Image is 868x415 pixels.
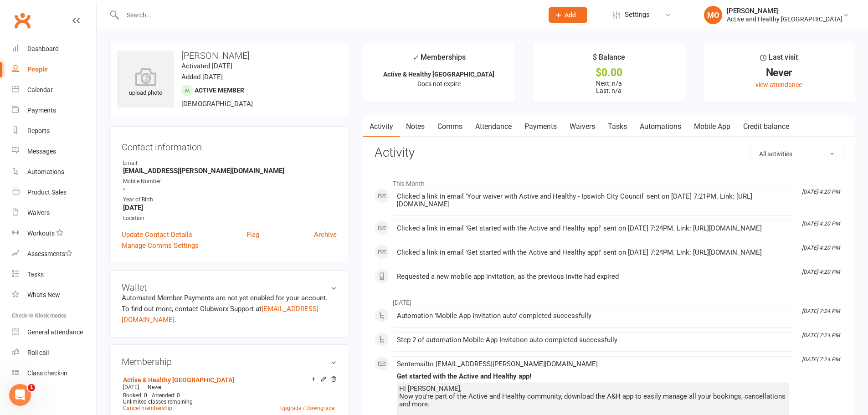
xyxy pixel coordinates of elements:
button: Add [549,7,587,23]
div: Waivers [27,209,50,216]
div: Mobile Number [123,177,337,186]
div: Last visit [760,51,798,68]
a: Product Sales [12,182,96,203]
time: Added [DATE] [181,73,223,81]
strong: [DATE] [123,204,337,212]
h3: Membership [122,357,337,367]
span: Unlimited classes remaining [123,399,193,405]
a: Workouts [12,223,96,244]
a: Waivers [12,203,96,223]
span: Settings [625,5,650,25]
div: Class check-in [27,369,67,377]
div: Requested a new mobile app invitation, as the previous invite had expired [397,273,789,281]
time: Activated [DATE] [181,62,232,70]
span: [DATE] [123,384,139,390]
a: Activity [363,116,400,137]
a: Payments [518,116,563,137]
a: Update Contact Details [122,229,192,240]
a: Automations [12,162,96,182]
span: Active member [195,87,244,94]
div: General attendance [27,328,83,336]
div: Clicked a link in email 'Get started with the Active and Healthy app!' sent on [DATE] 7:24PM. Lin... [397,249,789,256]
a: What's New [12,285,96,305]
p: Next: n/a Last: n/a [541,80,677,94]
a: view attendance [755,81,802,88]
a: Manage Comms Settings [122,240,199,251]
div: Messages [27,148,56,155]
div: Never [711,68,847,77]
div: Product Sales [27,189,67,196]
div: Dashboard [27,45,59,52]
a: People [12,59,96,80]
div: Automation 'Mobile App Invitation auto' completed successfully [397,312,789,320]
i: [DATE] 7:24 PM [802,332,840,338]
span: Add [565,11,576,19]
div: Calendar [27,86,53,93]
a: General attendance kiosk mode [12,322,96,343]
a: Tasks [601,116,633,137]
li: [DATE] [375,293,843,307]
span: Attended: 0 [152,392,180,399]
a: [EMAIL_ADDRESS][DOMAIN_NAME] [122,305,318,324]
a: Credit balance [737,116,796,137]
h3: Contact information [122,138,337,152]
i: [DATE] 4:20 PM [802,269,840,275]
div: $ Balance [593,51,625,68]
div: Workouts [27,230,55,237]
div: Email [123,159,337,168]
a: Payments [12,100,96,121]
a: Mobile App [688,116,737,137]
span: Sent email to [EMAIL_ADDRESS][PERSON_NAME][DOMAIN_NAME] [397,360,598,368]
a: Flag [247,229,259,240]
div: Reports [27,127,50,134]
i: [DATE] 4:20 PM [802,245,840,251]
a: Comms [431,116,469,137]
div: Assessments [27,250,72,257]
div: Tasks [27,271,44,278]
span: [DEMOGRAPHIC_DATA] [181,100,253,108]
span: 1 [28,384,35,391]
a: Roll call [12,343,96,363]
no-payment-system: Automated Member Payments are not yet enabled for your account. To find out more, contact Clubwor... [122,294,328,324]
div: Memberships [412,51,466,68]
div: People [27,66,48,73]
h3: [PERSON_NAME] [117,51,341,61]
span: Does not expire [417,80,461,87]
div: What's New [27,291,60,298]
div: Clicked a link in email 'Your waiver with Active and Healthy - Ipswich City Council' sent on [DAT... [397,193,789,208]
div: Payments [27,107,56,114]
div: [PERSON_NAME] [727,7,842,15]
a: Calendar [12,80,96,100]
a: Archive [314,229,337,240]
div: Roll call [27,349,49,356]
a: Class kiosk mode [12,363,96,384]
i: [DATE] 7:24 PM [802,356,840,363]
strong: - [123,185,337,193]
a: Assessments [12,244,96,264]
div: Year of Birth [123,195,337,204]
a: Waivers [563,116,601,137]
input: Search... [120,9,537,21]
a: Cancel membership [123,405,172,411]
a: Clubworx [11,9,34,32]
a: Upgrade / Downgrade [280,405,334,411]
li: This Month [375,174,843,189]
i: [DATE] 7:24 PM [802,308,840,314]
div: — [121,384,337,391]
div: Step 2 of automation Mobile App Invitation auto completed successfully [397,336,789,344]
div: $0.00 [541,68,677,77]
a: Notes [400,116,431,137]
span: Booked: 0 [123,392,147,399]
iframe: Intercom live chat [9,384,31,406]
span: Never [148,384,162,390]
h3: Wallet [122,282,337,292]
i: ✓ [412,53,418,62]
div: Active and Healthy [GEOGRAPHIC_DATA] [727,15,842,23]
h3: Activity [375,146,843,160]
div: MO [704,6,722,24]
strong: Active & Healthy [GEOGRAPHIC_DATA] [383,71,494,78]
a: Reports [12,121,96,141]
a: Dashboard [12,39,96,59]
strong: [EMAIL_ADDRESS][PERSON_NAME][DOMAIN_NAME] [123,167,337,175]
a: Automations [633,116,688,137]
